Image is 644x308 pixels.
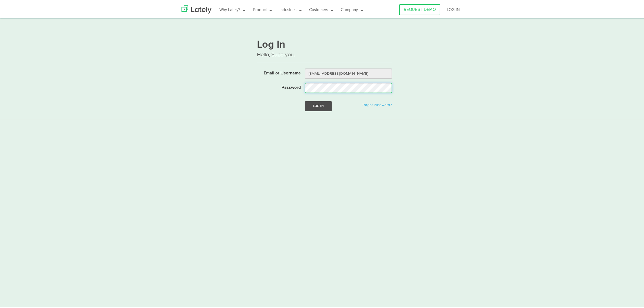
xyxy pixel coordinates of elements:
[305,100,332,110] button: Log In
[181,4,212,12] img: Lately
[257,50,392,57] p: Hello, Superyou.
[257,38,392,50] h1: Log In
[362,102,392,106] a: Forgot Password?
[305,67,392,77] input: Email or Username
[253,67,301,75] label: Email or Username
[253,81,301,90] label: Password
[399,3,440,14] a: REQUEST DEMO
